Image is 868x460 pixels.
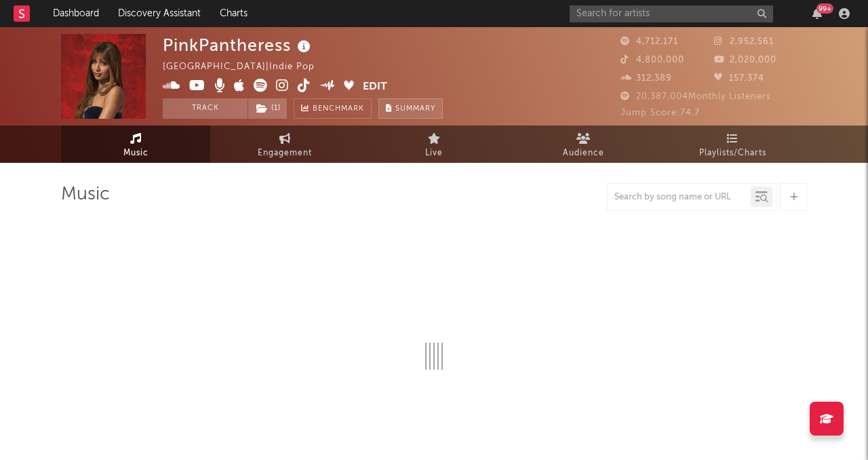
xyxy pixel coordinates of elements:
[714,37,774,46] span: 2,952,561
[570,5,773,22] input: Search for artists
[61,126,210,163] a: Music
[258,145,312,161] span: Engagement
[248,98,288,119] span: ( 1 )
[395,105,435,113] span: Summary
[509,126,658,163] a: Audience
[812,8,822,19] button: 99+
[658,126,807,163] a: Playlists/Charts
[363,79,387,96] button: Edit
[816,3,833,14] div: 99 +
[210,126,359,163] a: Engagement
[163,59,330,75] div: [GEOGRAPHIC_DATA] | Indie Pop
[620,74,672,83] span: 312,389
[163,98,248,119] button: Track
[123,145,149,161] span: Music
[313,101,364,117] span: Benchmark
[248,98,287,119] button: (1)
[699,145,766,161] span: Playlists/Charts
[563,145,604,161] span: Audience
[163,34,314,56] div: PinkPantheress
[620,56,684,64] span: 4,800,000
[714,56,776,64] span: 2,020,000
[620,37,678,46] span: 4,712,171
[608,192,751,203] input: Search by song name or URL
[359,126,509,163] a: Live
[378,98,443,119] button: Summary
[620,92,771,101] span: 20,387,004 Monthly Listeners
[294,98,372,119] a: Benchmark
[620,109,700,117] span: Jump Score: 74.7
[425,145,443,161] span: Live
[714,74,764,83] span: 157,374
